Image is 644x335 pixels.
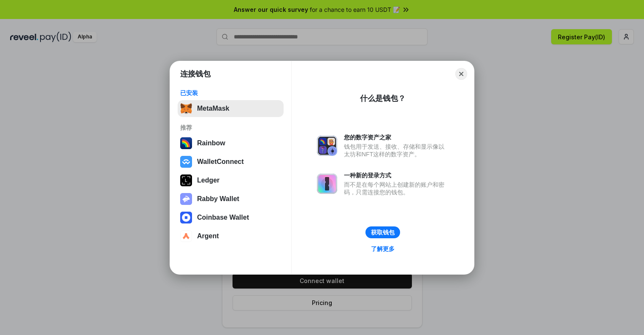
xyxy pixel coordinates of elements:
button: WalletConnect [178,153,284,170]
div: 而不是在每个网站上创建新的账户和密码，只需连接您的钱包。 [344,181,449,196]
div: Rabby Wallet [197,195,239,203]
img: svg+xml,%3Csvg%20width%3D%2228%22%20height%3D%2228%22%20viewBox%3D%220%200%2028%2028%22%20fill%3D... [180,212,192,223]
div: 一种新的登录方式 [344,172,449,179]
img: svg+xml,%3Csvg%20fill%3D%22none%22%20height%3D%2233%22%20viewBox%3D%220%200%2035%2033%22%20width%... [180,103,192,114]
button: Rabby Wallet [178,191,284,207]
div: Rainbow [197,139,225,147]
img: svg+xml,%3Csvg%20xmlns%3D%22http%3A%2F%2Fwww.w3.org%2F2000%2Fsvg%22%20width%3D%2228%22%20height%3... [180,174,192,186]
img: svg+xml,%3Csvg%20width%3D%2228%22%20height%3D%2228%22%20viewBox%3D%220%200%2028%2028%22%20fill%3D... [180,156,192,168]
img: svg+xml,%3Csvg%20width%3D%2228%22%20height%3D%2228%22%20viewBox%3D%220%200%2028%2028%22%20fill%3D... [180,230,192,242]
a: 了解更多 [366,243,400,254]
div: 钱包用于发送、接收、存储和显示像以太坊和NFT这样的数字资产。 [344,143,449,158]
button: MetaMask [178,100,284,117]
button: Coinbase Wallet [178,209,284,226]
div: 了解更多 [371,245,395,253]
div: 获取钱包 [371,229,395,236]
div: 已安装 [180,89,281,97]
button: Rainbow [178,135,284,152]
img: svg+xml,%3Csvg%20xmlns%3D%22http%3A%2F%2Fwww.w3.org%2F2000%2Fsvg%22%20fill%3D%22none%22%20viewBox... [317,174,337,194]
div: Argent [197,232,219,240]
div: Coinbase Wallet [197,214,249,221]
img: svg+xml,%3Csvg%20xmlns%3D%22http%3A%2F%2Fwww.w3.org%2F2000%2Fsvg%22%20fill%3D%22none%22%20viewBox... [180,193,192,205]
div: MetaMask [197,105,229,112]
div: 推荐 [180,124,281,131]
h1: 连接钱包 [180,69,211,79]
div: WalletConnect [197,158,244,166]
button: Ledger [178,172,284,189]
img: svg+xml,%3Csvg%20xmlns%3D%22http%3A%2F%2Fwww.w3.org%2F2000%2Fsvg%22%20fill%3D%22none%22%20viewBox... [317,136,337,156]
button: Close [455,68,467,80]
div: 什么是钱包？ [360,93,406,103]
div: 您的数字资产之家 [344,133,449,141]
div: Ledger [197,177,219,184]
button: Argent [178,228,284,245]
button: 获取钱包 [365,226,400,238]
img: svg+xml,%3Csvg%20width%3D%22120%22%20height%3D%22120%22%20viewBox%3D%220%200%20120%20120%22%20fil... [180,137,192,149]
